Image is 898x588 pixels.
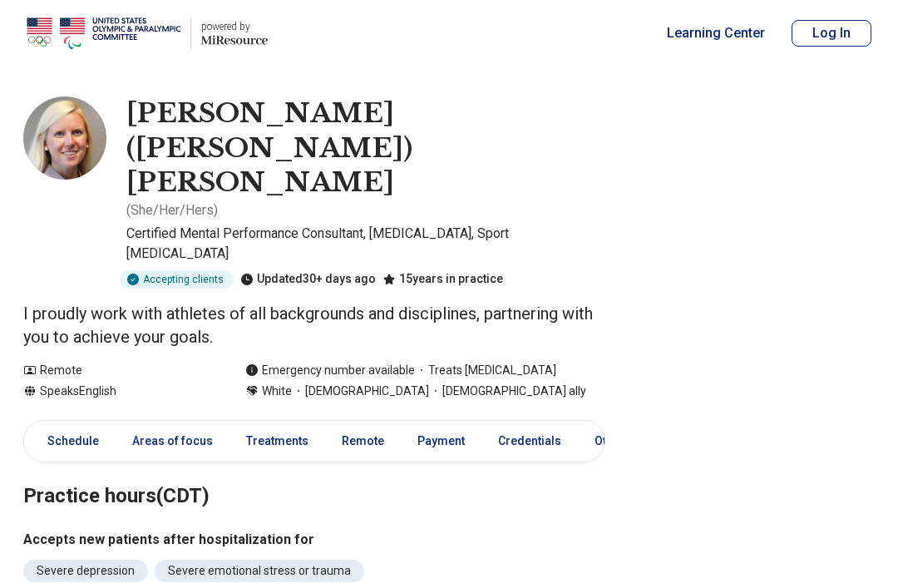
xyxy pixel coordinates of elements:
div: 15 years in practice [382,270,503,289]
p: Certified Mental Performance Consultant, [MEDICAL_DATA], Sport [MEDICAL_DATA] [126,224,605,264]
div: Remote [23,362,212,379]
div: Updated 30+ days ago [240,270,376,289]
a: Areas of focus [122,424,223,458]
p: ( She/Her/Hers ) [126,200,218,220]
span: Treats [MEDICAL_DATA] [415,362,556,379]
a: Other [585,424,644,458]
a: Learning Center [667,23,765,43]
a: Schedule [27,424,109,458]
h2: Practice hours (CDT) [23,442,605,511]
a: Payment [407,424,475,458]
img: Alexandra Wagener, Certified Mental Performance Consultant [23,96,106,180]
div: Accepting clients [120,270,234,289]
p: I proudly work with athletes of all backgrounds and disciplines, partnering with you to achieve y... [23,302,605,348]
a: Treatments [236,424,318,458]
a: Remote [332,424,394,458]
span: [DEMOGRAPHIC_DATA] ally [429,383,586,400]
div: Emergency number available [245,362,415,379]
h3: Accepts new patients after hospitalization for [23,530,605,550]
li: Severe emotional stress or trauma [155,560,364,582]
span: White [262,383,292,400]
h1: [PERSON_NAME] ([PERSON_NAME]) [PERSON_NAME] [126,96,605,200]
a: Credentials [488,424,571,458]
button: Log In [792,20,871,47]
div: Speaks English [23,383,212,400]
a: Home page [27,7,268,60]
li: Severe depression [23,560,148,582]
span: [DEMOGRAPHIC_DATA] [292,383,429,400]
p: powered by [201,20,268,33]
